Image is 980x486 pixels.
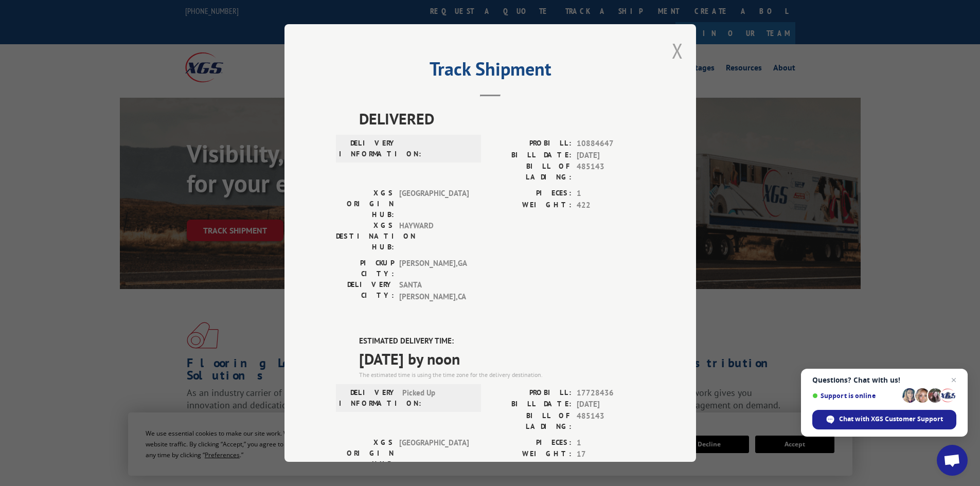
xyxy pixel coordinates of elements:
[948,374,960,386] span: Close chat
[336,258,394,279] label: PICKUP CITY:
[577,188,645,200] span: 1
[399,220,469,253] span: HAYWARD
[490,437,572,449] label: PIECES:
[577,161,645,183] span: 485143
[490,150,572,161] label: BILL DATE:
[490,200,572,211] label: WEIGHT:
[359,107,645,130] span: DELIVERED
[577,138,645,150] span: 10884647
[577,410,645,432] span: 485143
[399,279,469,302] span: SANTA [PERSON_NAME] , CA
[577,150,645,161] span: [DATE]
[490,138,572,150] label: PROBILL:
[490,387,572,399] label: PROBILL:
[359,335,645,347] label: ESTIMATED DELIVERY TIME:
[336,62,645,81] h2: Track Shipment
[577,399,645,410] span: [DATE]
[339,387,397,409] label: DELIVERY INFORMATION:
[336,437,394,470] label: XGS ORIGIN HUB:
[812,376,956,384] span: Questions? Chat with us!
[672,37,683,64] button: Close modal
[577,387,645,399] span: 17728436
[812,392,899,400] span: Support is online
[577,437,645,449] span: 1
[937,445,968,476] div: Open chat
[577,448,645,460] span: 17
[399,258,469,279] span: [PERSON_NAME] , GA
[336,279,394,302] label: DELIVERY CITY:
[399,188,469,220] span: [GEOGRAPHIC_DATA]
[490,410,572,432] label: BILL OF LADING:
[336,220,394,253] label: XGS DESTINATION HUB:
[490,448,572,460] label: WEIGHT:
[339,138,397,159] label: DELIVERY INFORMATION:
[402,387,472,409] span: Picked Up
[359,370,645,380] div: The estimated time is using the time zone for the delivery destination.
[839,415,943,424] span: Chat with XGS Customer Support
[399,437,469,470] span: [GEOGRAPHIC_DATA]
[490,188,572,200] label: PIECES:
[490,399,572,410] label: BILL DATE:
[490,161,572,183] label: BILL OF LADING:
[812,410,956,429] div: Chat with XGS Customer Support
[359,347,645,370] span: [DATE] by noon
[577,200,645,211] span: 422
[336,188,394,220] label: XGS ORIGIN HUB:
